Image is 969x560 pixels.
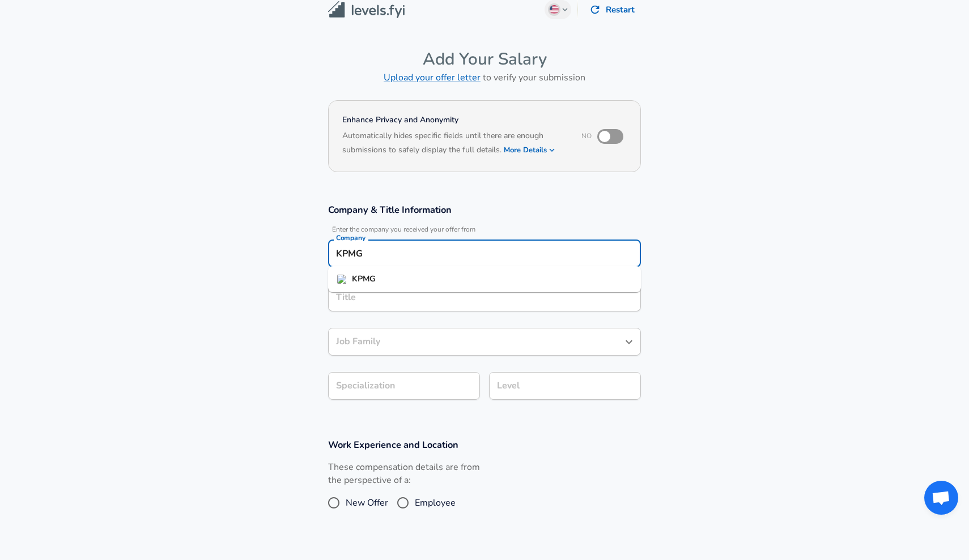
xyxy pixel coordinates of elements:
[328,372,480,400] input: Specialization
[342,130,566,158] h6: Automatically hides specific fields until there are enough submissions to safely display the full...
[352,273,376,284] strong: KPMG
[336,234,365,241] label: Company
[333,245,636,262] input: Google
[550,5,559,14] img: English (US)
[333,289,636,306] input: Software Engineer
[415,496,456,510] span: Employee
[328,1,405,19] img: Levels.fyi
[384,71,481,84] a: Upload your offer letter
[337,275,347,284] img: kpmg.ca
[924,481,958,515] div: Open chat
[328,225,641,234] span: Enter the company you received your offer from
[581,131,592,140] span: No
[346,496,388,510] span: New Offer
[328,203,641,216] h3: Company & Title Information
[328,461,480,487] label: These compensation details are from the perspective of a:
[621,334,637,350] button: Open
[333,333,619,350] input: Software Engineer
[342,114,566,126] h4: Enhance Privacy and Anonymity
[328,70,641,86] h6: to verify your submission
[494,377,636,395] input: L3
[504,142,556,158] button: More Details
[328,438,641,451] h3: Work Experience and Location
[328,49,641,70] h4: Add Your Salary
